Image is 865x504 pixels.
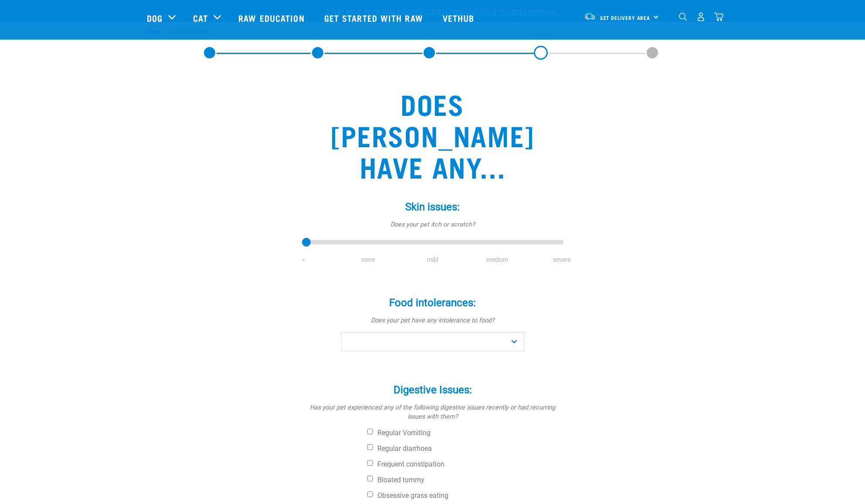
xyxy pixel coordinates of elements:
h2: Does [PERSON_NAME] have any... [309,88,556,182]
a: Raw Education [230,0,315,35]
a: Dog [147,11,163,24]
label: Regular Vomiting [367,429,563,437]
a: Get started with Raw [315,0,434,35]
a: Cat [193,11,208,24]
label: Bloated tummy [367,476,563,484]
li: none [336,255,400,264]
p: Does your pet have any intolerance to food? [302,316,563,325]
input: Frequent constipation [367,460,373,466]
span: Set Delivery Area [600,16,651,19]
label: Food intolerances: [302,295,563,311]
a: Vethub [434,0,485,35]
li: medium [465,255,529,264]
img: home-icon@2x.png [714,12,723,21]
label: Regular diarrhoea [367,444,563,453]
input: Bloated tummy [367,476,373,481]
img: home-icon-1@2x.png [679,13,687,21]
label: Obsessive grass eating [367,491,563,500]
input: Regular Vomiting [367,429,373,434]
label: Frequent constipation [367,460,563,469]
img: van-moving.png [584,13,596,20]
p: Does your pet itch or scratch? [302,220,563,230]
li: mild [400,255,465,264]
p: Has your pet experienced any of the following digestive issues recently or had recurring issues w... [302,403,563,422]
label: Digestive Issues: [302,382,563,398]
li: - [271,255,336,264]
img: user.png [696,12,706,21]
li: severe [529,255,594,264]
input: Obsessive grass eating [367,491,373,497]
label: Skin issues: [302,199,563,215]
input: Regular diarrhoea [367,444,373,450]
